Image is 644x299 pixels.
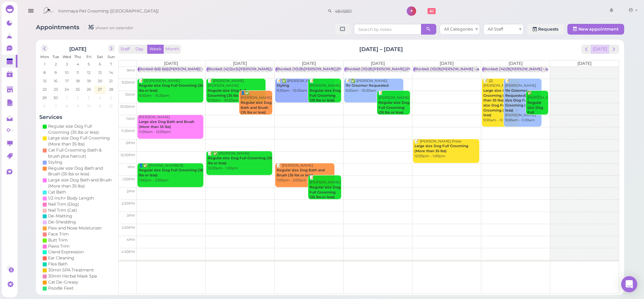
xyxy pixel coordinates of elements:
[41,45,48,52] button: prev
[207,151,272,171] div: 📝 ✅ [PERSON_NAME] 12:30pm - 1:30pm
[43,61,46,67] span: 1
[125,92,135,97] span: 10am
[48,231,69,237] div: Face Trim
[48,195,94,201] div: 1/2 Inch+ Body Length
[121,250,135,254] span: 4:30pm
[301,61,316,66] span: [DATE]
[109,103,114,109] span: 12
[164,61,178,66] span: [DATE]
[444,27,473,32] span: All Categories
[527,24,564,35] a: Requests
[48,279,78,285] div: Cat De-Greasy
[108,45,115,52] button: next
[52,54,59,59] span: Tue
[48,165,113,177] div: Regular size Dog Bath and Brush (35 lbs or less)
[65,61,69,67] span: 3
[127,189,135,194] span: 2pm
[43,103,47,109] span: 6
[309,79,341,108] div: 📝 [PERSON_NAME] 9:30am - 10:30am
[75,78,80,84] span: 18
[609,45,619,54] button: next
[98,70,103,76] span: 13
[109,70,114,76] span: 14
[310,88,340,102] b: Regular size Dog Full Grooming (35 lbs or less)
[48,219,76,225] div: De-Shedding
[48,261,68,267] div: Flea Bath
[505,79,541,123] div: 📝 [PERSON_NAME] [PERSON_NAME] 9:30am - 11:30am
[359,45,403,53] h2: [DATE] – [DATE]
[127,213,135,218] span: 3pm
[483,88,519,117] b: Large size Dog Full Grooming (More than 35 lbs)|Regular size Dog Full Grooming (35 lbs or less)
[48,237,68,243] div: Butt Trim
[345,79,403,93] div: 📝 ✅ [PERSON_NAME] 9:30am - 10:30am
[138,83,203,93] b: Regular size Dog Full Grooming (35 lbs or less)
[110,61,113,67] span: 7
[48,159,63,165] div: Styling
[121,129,135,133] span: 11:30am
[48,207,77,213] div: Nail Trim (Cat)
[48,213,72,219] div: De-Matting
[76,95,80,101] span: 2
[39,114,117,120] h4: Services
[70,45,87,52] h2: [DATE]
[48,249,84,255] div: Gland Expression
[122,201,135,206] span: 2:30pm
[414,67,499,72] div: Blocked: (10)(9)[PERSON_NAME] • appointment
[276,168,324,177] b: Regular size Dog Bath and Brush (35 lbs or less)
[276,83,289,88] b: Styling
[508,61,522,66] span: [DATE]
[97,78,103,84] span: 20
[621,276,637,292] div: Open Intercom Messenger
[48,225,102,231] div: Paw and Nose Moisturizer
[207,156,272,165] b: Regular size Dog Full Grooming (35 lbs or less)
[87,70,91,76] span: 12
[48,189,66,195] div: Cat Bath
[138,168,203,177] b: Regular size Dog Full Grooming (35 lbs or less)
[75,86,81,92] span: 25
[483,67,568,72] div: Blocked: (14)(9)[PERSON_NAME] • appointment
[65,70,70,76] span: 10
[122,177,135,181] span: 1:30pm
[207,79,266,103] div: 📝 [PERSON_NAME] [PERSON_NAME] 9:30am - 10:30am
[147,45,164,54] button: Week
[414,144,468,153] b: Large size Dog Full Grooming (More than 35 lbs)
[65,103,69,109] span: 8
[48,201,79,207] div: Nail Trim (Dog)
[577,61,592,66] span: [DATE]
[240,91,272,125] div: 👤✅ [PERSON_NAME] 10:00am - 11:00am
[581,45,592,54] button: prev
[122,80,135,85] span: 9:30am
[76,70,80,76] span: 11
[54,61,57,67] span: 2
[233,61,247,66] span: [DATE]
[505,88,540,113] b: 1hr Groomer Requested|Regular size Dog Full Grooming (35 lbs or less)
[53,86,58,92] span: 23
[76,103,80,109] span: 9
[95,26,133,30] small: shown on calendar
[42,86,47,92] span: 22
[131,45,148,54] button: Day
[54,70,58,76] span: 9
[332,6,398,16] input: Search customer
[86,86,92,92] span: 26
[48,243,70,249] div: Paws Trim
[122,225,135,230] span: 3:30pm
[86,54,91,59] span: Fri
[48,273,97,279] div: 30min Herbal Mask Spa
[439,61,453,66] span: [DATE]
[378,100,409,115] b: Regular size Dog Full Grooming (35 lbs or less)
[98,61,102,67] span: 6
[65,78,69,84] span: 17
[120,104,135,109] span: 10:30am
[48,267,94,273] div: 30min SPA Treatment
[378,91,410,125] div: 📝 [PERSON_NAME] 10:00am - 11:00am
[126,238,135,242] span: 4pm
[138,120,194,129] b: Large size Dog Bath and Brush (More than 35 lbs)
[125,141,135,145] span: 12pm
[276,163,334,183] div: 📝 [PERSON_NAME] 1:00pm - 2:00pm
[127,68,135,73] span: 9am
[53,78,58,84] span: 16
[414,139,479,159] div: 📝 [PERSON_NAME] Press 12:00pm - 1:00pm
[48,147,113,159] div: Cat Full Grooming (bath & brush plus haircut)
[97,54,103,59] span: Sat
